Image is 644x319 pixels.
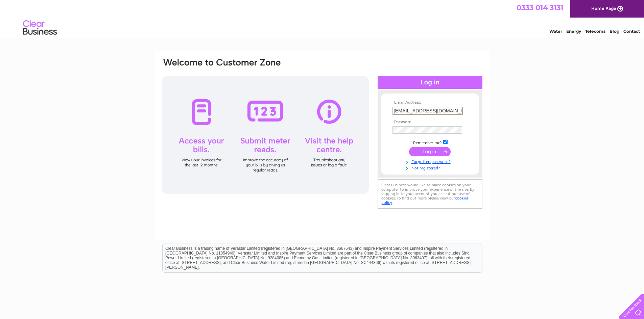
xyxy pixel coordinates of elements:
a: cookies policy [381,196,469,205]
a: Energy [566,29,581,34]
div: Clear Business is a trading name of Verastar Limited (registered in [GEOGRAPHIC_DATA] No. 3667643... [163,4,482,33]
img: logo.png [23,18,57,38]
a: Telecoms [585,29,605,34]
a: 0333 014 3131 [517,3,563,12]
div: Clear Business would like to place cookies on your computer to improve your experience of the sit... [378,179,482,209]
a: Contact [623,29,640,34]
a: Blog [610,29,619,34]
td: Remember me? [391,139,469,145]
input: Submit [409,147,451,156]
th: Password: [391,120,469,125]
a: Water [549,29,562,34]
a: Not registered? [392,164,469,171]
th: Email Address: [391,100,469,105]
a: Forgotten password? [392,158,469,164]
